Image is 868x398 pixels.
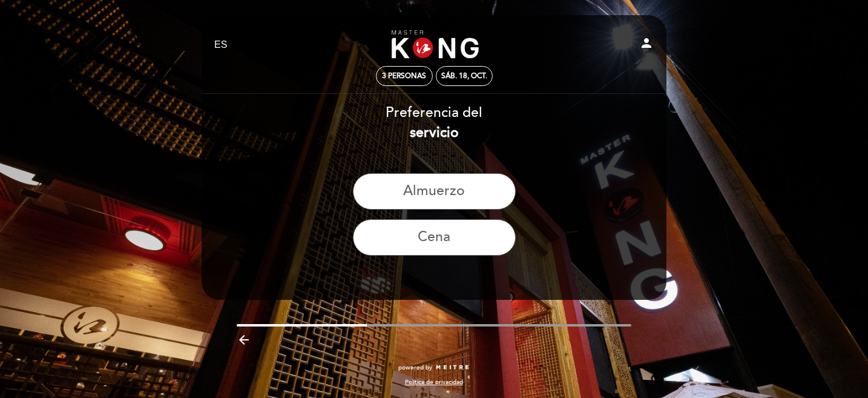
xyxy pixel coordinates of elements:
[358,28,510,62] a: Master Kong [GEOGRAPHIC_DATA][PERSON_NAME]
[639,36,654,55] button: person
[405,378,463,386] a: Política de privacidad
[398,363,432,372] span: powered by
[398,363,470,372] a: powered by
[201,103,667,143] div: Preferencia del
[639,36,654,50] i: person
[237,333,251,347] i: arrow_backward
[382,71,426,81] span: 3 personas
[353,173,516,210] button: Almuerzo
[353,219,516,256] button: Cena
[441,71,487,81] div: sáb. 18, oct.
[435,365,470,371] img: MEITRE
[410,124,459,141] b: servicio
